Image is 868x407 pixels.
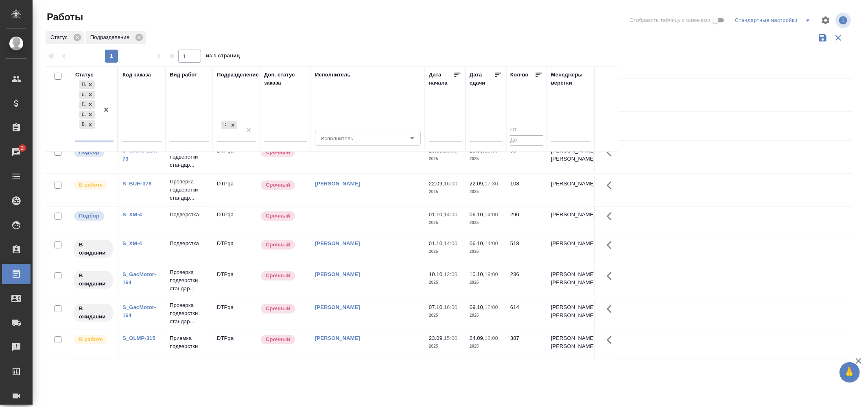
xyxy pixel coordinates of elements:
p: 22.09, [429,181,444,187]
p: Проверка подверстки стандар... [170,178,209,202]
p: 12:00 [444,271,457,277]
p: 2025 [470,188,502,196]
p: 19:00 [485,271,498,277]
p: 12:00 [485,304,498,310]
p: 10.10, [470,271,485,277]
p: 09.10, [470,304,485,310]
button: Здесь прячутся важные кнопки [602,330,621,350]
p: 01.10, [429,211,444,218]
p: Срочный [266,241,290,249]
p: В работе [79,335,103,344]
div: Подбор, В ожидании, Готов к работе, Выполнен, В работе [79,120,96,130]
p: 14:00 [485,211,498,218]
td: 236 [506,266,547,295]
p: [PERSON_NAME] [551,180,590,188]
td: 290 [506,207,547,235]
p: 2025 [429,342,461,350]
button: Здесь прячутся важные кнопки [602,176,621,195]
span: Работы [45,11,83,24]
td: 518 [506,235,547,264]
p: В работе [79,181,103,189]
p: 24.09, [470,335,485,341]
td: DTPqa [213,207,260,235]
a: S_SMNS-ZDR-73 [122,148,159,162]
p: 2025 [470,155,502,163]
button: Здесь прячутся важные кнопки [602,143,621,162]
div: Доп. статус заказа [264,71,307,87]
td: 614 [506,299,547,328]
p: 23.09, [429,335,444,341]
p: [PERSON_NAME], [PERSON_NAME] [551,334,590,350]
button: Open [407,133,418,144]
p: 07.10, [429,304,444,310]
div: Подбор, В ожидании, Готов к работе, Выполнен, В работе [79,100,96,110]
p: Срочный [266,212,290,220]
p: 06.10, [470,240,485,246]
p: 2025 [429,219,461,227]
div: Подбор, В ожидании, Готов к работе, Выполнен, В работе [79,90,96,100]
td: 99 [506,143,547,171]
div: Исполнитель назначен, приступать к работе пока рано [73,239,114,259]
a: S_GacMotor-164 [122,271,156,285]
p: 2025 [429,248,461,256]
div: Менеджеры верстки [551,71,590,87]
div: В работе [79,120,86,129]
div: Подразделение [85,31,146,44]
p: 2025 [429,155,461,163]
div: Статус [46,31,84,44]
p: [PERSON_NAME], [PERSON_NAME] [551,303,590,320]
p: Срочный [266,305,290,313]
p: 16:00 [444,181,457,187]
p: Срочный [266,181,290,189]
div: В ожидании [79,91,86,99]
div: Исполнитель выполняет работу [73,180,114,191]
button: Здесь прячутся важные кнопки [602,207,621,226]
button: Сохранить фильтры [815,30,831,46]
button: Здесь прячутся важные кнопки [602,299,621,319]
span: Настроить таблицу [816,11,835,30]
p: Проверка подверстки стандар... [170,268,209,293]
p: 2025 [470,279,502,287]
td: 108 [506,176,547,204]
span: из 1 страниц [206,51,240,63]
p: 2025 [429,188,461,196]
td: DTPqa [213,299,260,328]
div: Готов к работе [79,100,86,109]
div: DTPqa [221,121,228,129]
div: Подразделение [217,71,259,79]
td: 387 [506,330,547,359]
button: Здесь прячутся важные кнопки [602,235,621,255]
div: Кол-во [510,71,529,79]
div: Статус [75,71,94,79]
p: Подверстка [170,239,209,248]
div: Дата сдачи [470,71,494,87]
p: [PERSON_NAME], [PERSON_NAME] [551,147,590,163]
p: Подбор [79,148,99,156]
p: 06.10, [470,211,485,218]
p: 13:00 [444,148,457,154]
p: 29.09, [429,148,444,154]
p: 14:00 [485,240,498,246]
p: Подбор [79,212,99,220]
input: До [510,135,543,146]
span: 2 [16,144,28,152]
a: [PERSON_NAME] [315,335,360,341]
div: Исполнитель назначен, приступать к работе пока рано [73,303,114,322]
p: Подверстка [170,211,209,219]
div: Исполнитель назначен, приступать к работе пока рано [73,270,114,289]
td: DTPqa [213,143,260,171]
p: Подразделение [90,33,132,41]
p: Срочный [266,272,290,280]
td: DTPqa [213,330,260,359]
span: Посмотреть информацию [835,13,853,28]
p: Срочный [266,148,290,156]
p: Проверка подверстки стандар... [170,145,209,169]
a: S_GacMotor-164 [122,304,156,318]
p: 29.09, [470,148,485,154]
div: Подбор [79,81,86,89]
p: 2025 [470,311,502,320]
div: Можно подбирать исполнителей [73,147,114,158]
p: Проверка подверстки стандар... [170,301,209,326]
input: От [510,125,543,135]
p: 2025 [429,279,461,287]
